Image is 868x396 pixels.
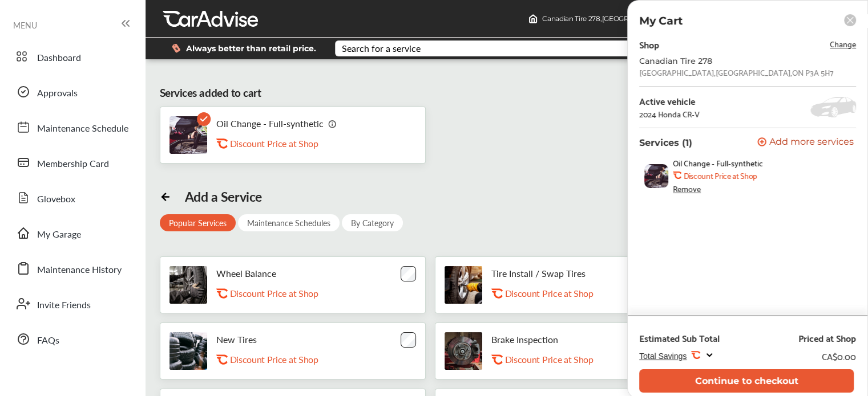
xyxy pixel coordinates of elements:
span: MENU [13,21,37,30]
span: Change [830,37,856,50]
span: Invite Friends [37,298,91,313]
img: tire-wheel-balance-thumb.jpg [169,266,207,304]
span: Maintenance History [37,263,122,277]
div: By Category [342,214,403,231]
div: Priced at Shop [798,332,856,344]
img: placeholder_car.5a1ece94.svg [810,97,856,117]
div: Shop [639,36,659,52]
div: Remove [673,184,701,193]
span: Membership Card [37,157,109,172]
span: Total Savings [639,352,687,361]
span: Maintenance Schedule [37,121,128,136]
div: 2024 Honda CR-V [639,109,700,119]
span: Glovebox [37,192,75,207]
a: Maintenance History [10,254,134,283]
a: Dashboard [10,42,134,71]
p: Tire Install / Swap Tires [491,268,586,279]
a: Membership Card [10,148,134,177]
p: Discount Price at Shop [230,288,318,299]
img: oil-change-thumb.jpg [169,116,207,154]
div: Services added to cart [160,85,261,101]
div: Active vehicle [639,96,700,106]
p: Discount Price at Shop [230,354,318,365]
div: Popular Services [160,214,236,231]
p: My Cart [639,14,683,27]
img: info_icon_vector.svg [328,119,337,128]
span: Dashboard [37,51,81,66]
p: Services (1) [639,137,692,148]
img: oil-change-thumb.jpg [644,164,668,188]
div: CA$0.00 [822,348,856,364]
a: Glovebox [10,183,134,213]
a: Invite Friends [10,289,134,319]
p: New Tires [216,334,257,345]
p: Brake Inspection [491,334,558,345]
span: Always better than retail price. [186,44,316,52]
a: Maintenance Schedule [10,112,134,142]
img: tire-install-swap-tires-thumb.jpg [445,266,482,304]
p: Discount Price at Shop [505,288,594,299]
p: Wheel Balance [216,268,276,279]
a: Add more services [757,137,856,148]
img: brake-inspection-thumb.jpg [445,332,482,370]
span: Canadian Tire 278 , [GEOGRAPHIC_DATA] [GEOGRAPHIC_DATA] , ON P3A 5H7 [542,14,794,23]
img: new-tires-thumb.jpg [169,332,207,370]
img: dollor_label_vector.a70140d1.svg [172,43,180,53]
a: FAQs [10,324,134,354]
div: Search for a service [342,44,421,53]
b: Discount Price at Shop [684,171,757,180]
button: Continue to checkout [639,369,854,393]
div: [GEOGRAPHIC_DATA] , [GEOGRAPHIC_DATA] , ON P3A 5H7 [639,68,833,77]
p: Discount Price at Shop [505,354,594,365]
div: Discount Price at Shop [230,138,344,149]
div: Estimated Sub Total [639,332,720,344]
span: Oil Change - Full-synthetic [673,158,763,168]
p: Oil Change - Full-synthetic [216,118,324,129]
button: Add more services [757,137,854,148]
span: Approvals [37,86,78,101]
div: Add a Service [185,189,262,205]
a: Approvals [10,77,134,107]
a: My Garage [10,218,134,248]
div: Canadian Tire 278 [639,56,822,66]
span: My Garage [37,227,81,242]
span: FAQs [37,333,59,348]
img: header-home-logo.8d720a4f.svg [528,14,538,23]
span: Add more services [769,137,854,148]
div: Maintenance Schedules [238,214,340,231]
